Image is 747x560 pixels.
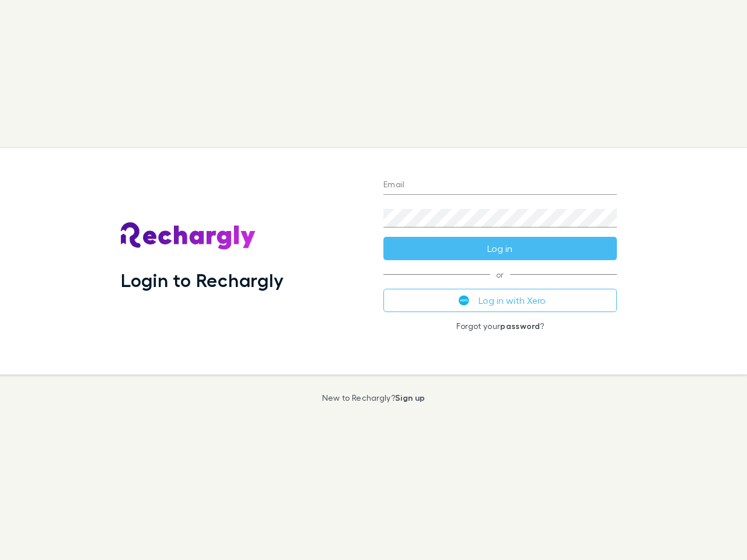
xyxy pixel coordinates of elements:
button: Log in with Xero [383,289,617,312]
a: Sign up [395,393,425,402]
img: Rechargly's Logo [121,222,256,250]
h1: Login to Rechargly [121,269,284,291]
p: New to Rechargly? [322,393,425,402]
span: or [383,274,617,275]
img: Xero's logo [459,295,469,306]
button: Log in [383,237,617,260]
p: Forgot your ? [383,321,617,331]
a: password [500,321,540,331]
